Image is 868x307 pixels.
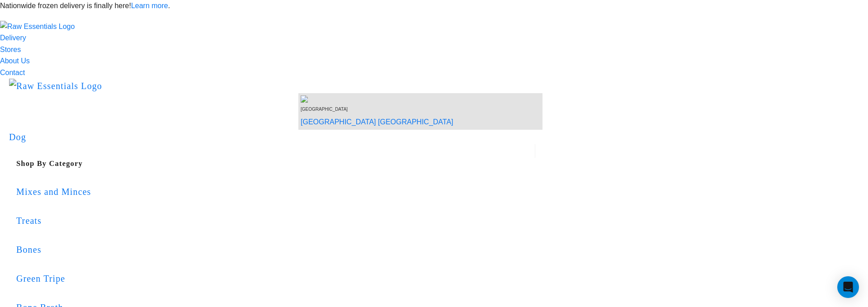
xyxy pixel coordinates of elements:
img: van-moving.png [301,95,310,103]
div: Treats [16,213,535,228]
div: Bones [16,242,535,257]
div: Green Tripe [16,271,535,286]
a: Dog [9,132,26,142]
a: Treats [16,201,535,240]
a: [GEOGRAPHIC_DATA] [301,118,376,126]
a: Mixes and Minces [16,172,535,211]
a: Green Tripe [16,259,535,298]
h5: Shop By Category [16,158,535,170]
a: Learn more [131,2,168,9]
img: Raw Essentials Logo [9,79,102,93]
span: [GEOGRAPHIC_DATA] [301,107,348,112]
div: Mixes and Minces [16,184,535,199]
a: Bones [16,230,535,269]
div: Open Intercom Messenger [837,276,859,298]
a: [GEOGRAPHIC_DATA] [378,118,453,126]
